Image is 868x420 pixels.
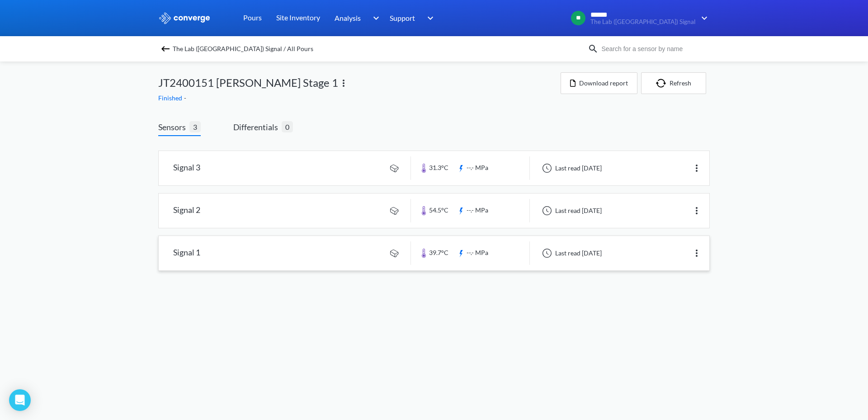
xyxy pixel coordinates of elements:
[695,13,710,24] img: downArrow.svg
[599,44,708,54] input: Search for a sensor by name
[158,12,211,24] img: logo_ewhite.svg
[158,121,189,133] span: Sensors
[570,80,576,87] img: icon-file.svg
[173,42,313,55] span: The Lab ([GEOGRAPHIC_DATA]) Signal / All Pours
[656,79,670,88] img: icon-refresh.svg
[691,163,702,174] img: more.svg
[335,12,361,24] span: Analysis
[282,121,293,132] span: 0
[9,389,31,411] div: Open Intercom Messenger
[158,74,338,91] span: JT2400151 [PERSON_NAME] Stage 1
[160,43,171,54] img: backspace.svg
[590,19,695,25] span: The Lab ([GEOGRAPHIC_DATA]) Signal
[338,78,349,89] img: more.svg
[421,13,436,24] img: downArrow.svg
[641,72,706,94] button: Refresh
[367,13,382,24] img: downArrow.svg
[233,121,282,133] span: Differentials
[184,94,188,102] span: -
[189,121,201,132] span: 3
[691,205,702,216] img: more.svg
[691,248,702,259] img: more.svg
[390,12,415,24] span: Support
[588,43,599,54] img: icon-search.svg
[561,72,637,94] button: Download report
[158,94,184,102] span: Finished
